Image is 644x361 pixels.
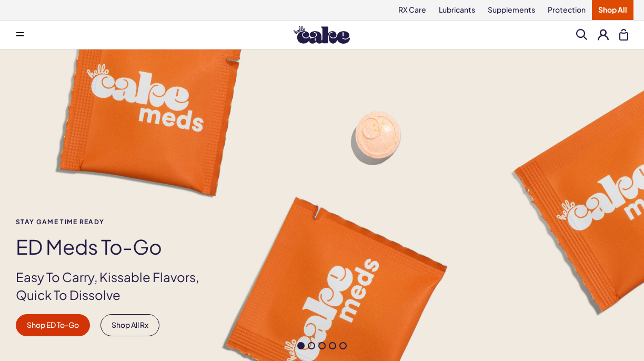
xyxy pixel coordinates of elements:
span: Stay Game time ready [16,218,217,225]
a: Shop All Rx [100,314,159,336]
h1: ED Meds to-go [16,236,217,258]
p: Easy To Carry, Kissable Flavors, Quick To Dissolve [16,268,217,304]
a: Shop ED To-Go [16,314,90,336]
img: Hello Cake [294,26,350,44]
